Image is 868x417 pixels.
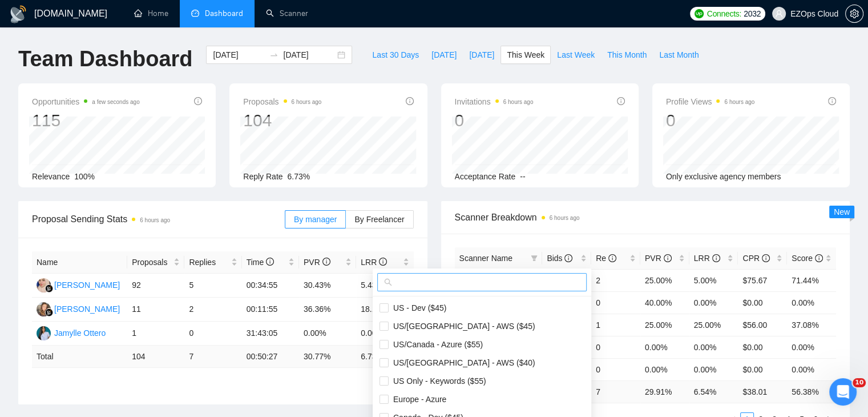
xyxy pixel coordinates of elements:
span: info-circle [194,97,202,105]
span: [DATE] [431,49,457,61]
span: info-circle [322,258,330,266]
span: US/[GEOGRAPHIC_DATA] - AWS ($45) [389,322,535,331]
span: Last 30 Days [372,49,419,61]
td: 0 [591,291,640,314]
span: PVR [645,254,672,263]
td: 0.00% [299,322,356,346]
th: Name [32,251,127,274]
button: Last Week [551,46,601,64]
a: AJ[PERSON_NAME] [37,280,120,289]
div: 0 [666,110,755,131]
td: 0.00% [640,336,689,358]
td: $ 38.01 [738,380,787,403]
td: 2 [184,298,241,322]
span: LRR [694,254,720,263]
span: Proposals [243,95,321,109]
span: info-circle [608,254,616,262]
td: 5.00% [689,269,738,291]
td: 7 [184,346,241,368]
td: $0.00 [738,291,787,314]
span: Last Week [557,49,595,61]
span: info-circle [712,254,720,262]
time: 6 hours ago [140,217,170,223]
time: 6 hours ago [550,215,580,221]
td: 0 [591,358,640,380]
td: 1 [591,314,640,336]
td: 71.44% [787,269,836,291]
td: 11 [127,298,184,322]
span: Invitations [455,95,534,109]
input: Start date [213,49,265,61]
img: gigradar-bm.png [45,284,53,292]
span: 10 [853,378,866,387]
span: Re [596,254,616,263]
td: $0.00 [738,358,787,380]
td: 40.00% [640,291,689,314]
td: $75.67 [738,269,787,291]
h1: Team Dashboard [18,46,192,73]
a: searchScanner [266,9,308,18]
span: Time [247,258,274,267]
span: US - Dev ($45) [389,303,446,312]
span: Proposal Sending Stats [32,212,285,226]
span: info-circle [828,97,836,105]
td: 31:43:05 [242,322,299,346]
td: 92 [127,274,184,298]
span: LRR [361,258,387,267]
td: 36.36% [299,298,356,322]
td: 25.00% [689,314,738,336]
img: logo [9,5,27,23]
td: 29.91 % [640,380,689,403]
span: This Week [507,49,544,61]
a: NK[PERSON_NAME] [37,304,120,313]
time: 6 hours ago [724,99,754,105]
td: 0.00% [689,358,738,380]
span: US Only - Keywords ($55) [389,376,486,386]
span: info-circle [815,254,823,262]
span: By manager [294,215,337,224]
span: info-circle [406,97,414,105]
span: Opportunities [32,95,140,109]
span: US/[GEOGRAPHIC_DATA] - AWS ($40) [389,358,535,367]
time: a few seconds ago [92,99,139,105]
a: JOJamylle Ottero [37,328,106,337]
button: [DATE] [463,46,500,64]
span: Only exclusive agency members [666,172,781,181]
span: Acceptance Rate [455,172,516,181]
div: 104 [243,110,321,131]
button: Last 30 Days [366,46,425,64]
span: Replies [189,256,228,268]
span: info-circle [266,258,274,266]
a: homeHome [134,9,168,18]
span: Profile Views [666,95,755,109]
span: Score [792,254,822,263]
span: Connects: [707,7,741,20]
span: Relevance [32,172,70,181]
td: 0.00% [787,291,836,314]
td: 00:11:55 [242,298,299,322]
span: CPR [742,254,769,263]
td: 7 [591,380,640,403]
span: user [775,10,783,18]
div: 0 [455,110,534,131]
div: [PERSON_NAME] [54,303,120,315]
button: Last Month [653,46,705,64]
td: 6.73 % [356,346,413,368]
iframe: Intercom live chat [829,378,857,406]
div: Jamylle Ottero [54,327,106,339]
td: 18.18% [356,298,413,322]
td: 0.00% [640,358,689,380]
td: 5.43% [356,274,413,298]
td: 0.00% [787,336,836,358]
span: US/Canada - Azure ($55) [389,340,483,349]
img: gigradar-bm.png [45,308,53,316]
span: -- [520,172,525,181]
span: By Freelancer [354,215,404,224]
img: upwork-logo.png [695,9,704,18]
td: 0.00% [787,358,836,380]
span: PVR [304,258,330,267]
div: [PERSON_NAME] [54,279,120,291]
td: 25.00% [640,314,689,336]
td: 30.77 % [299,346,356,368]
span: Europe - Azure [389,395,446,404]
